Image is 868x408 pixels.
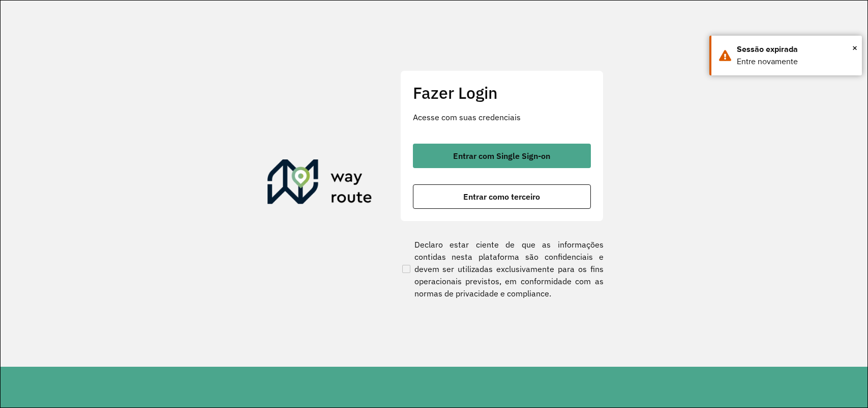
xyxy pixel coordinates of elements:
[413,184,591,209] button: button
[852,40,857,56] button: Close
[737,43,854,56] div: Sessão expirada
[463,193,540,201] span: Entrar como terceiro
[413,111,591,123] p: Acesse com suas credenciais
[413,83,591,102] h2: Fazer Login
[453,152,550,160] span: Entrar com Single Sign-on
[400,238,604,300] label: Declaro estar ciente de que as informações contidas nesta plataforma são confidenciais e devem se...
[413,144,591,168] button: button
[852,40,857,56] span: ×
[737,56,854,68] div: Entre novamente
[267,159,372,208] img: Roteirizador AmbevTech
